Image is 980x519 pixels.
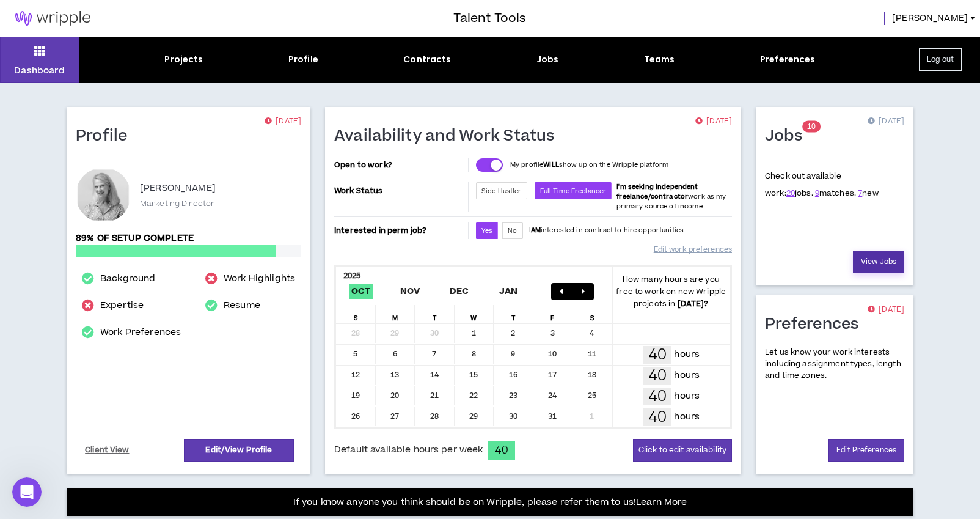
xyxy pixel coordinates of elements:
[334,443,483,457] span: Default available hours per week
[403,53,451,66] div: Contracts
[678,298,709,309] b: [DATE] ?
[334,222,466,239] p: Interested in perm job?
[765,315,868,334] h1: Preferences
[140,198,214,209] p: Marketing Director
[765,347,904,382] p: Let us know your work interests including assignment types, length and time zones.
[572,305,612,323] div: S
[14,64,65,77] p: Dashboard
[786,188,813,199] span: jobs.
[695,116,732,128] p: [DATE]
[828,439,904,462] a: Edit Preferences
[533,305,573,323] div: F
[919,48,962,71] button: Log out
[853,251,904,273] a: View Jobs
[644,53,675,66] div: Teams
[224,298,260,313] a: Resume
[334,182,466,199] p: Work Status
[224,271,295,286] a: Work Highlights
[543,160,559,169] strong: WILL
[293,495,687,510] p: If you know anyone you think should be on Wripple, please refer them to us!
[398,284,423,299] span: Nov
[76,127,137,146] h1: Profile
[529,226,684,235] p: I interested in contract to hire opportunities
[802,121,821,133] sup: 10
[811,122,816,132] span: 0
[674,348,700,361] p: hours
[858,188,862,199] a: 7
[453,9,526,28] h3: Talent Tools
[140,181,216,196] p: [PERSON_NAME]
[334,127,564,146] h1: Availability and Work Status
[497,284,521,299] span: Jan
[508,226,517,235] span: No
[100,271,155,286] a: Background
[636,496,687,509] a: Learn More
[612,273,731,310] p: How many hours are you free to work on new Wripple projects in
[807,122,811,132] span: 1
[510,160,668,170] p: My profile show up on the Wripple platform
[100,298,144,313] a: Expertise
[536,53,559,66] div: Jobs
[455,305,494,323] div: W
[100,325,181,340] a: Work Preferences
[674,389,700,403] p: hours
[164,53,203,66] div: Projects
[892,12,968,25] span: [PERSON_NAME]
[674,369,700,382] p: hours
[481,186,522,196] span: Side Hustler
[343,270,361,281] b: 2025
[76,232,301,245] p: 89% of setup complete
[786,188,795,199] a: 20
[349,284,373,299] span: Oct
[858,188,879,199] span: new
[765,171,879,199] p: Check out available work:
[868,116,904,128] p: [DATE]
[376,305,415,323] div: M
[184,439,294,462] a: Edit/View Profile
[83,440,131,461] a: Client View
[12,477,42,507] iframe: Intercom live chat
[633,439,732,462] button: Click to edit availability
[868,304,904,316] p: [DATE]
[616,182,726,211] span: work as my primary source of income
[654,239,732,260] a: Edit work preferences
[336,305,376,323] div: S
[674,410,700,424] p: hours
[815,188,856,199] span: matches.
[765,127,811,146] h1: Jobs
[616,182,698,201] b: I'm seeking independent freelance/contractor
[76,167,131,223] div: Laureen S.
[288,53,318,66] div: Profile
[265,116,301,128] p: [DATE]
[447,284,472,299] span: Dec
[415,305,455,323] div: T
[481,226,492,235] span: Yes
[494,305,533,323] div: T
[815,188,819,199] a: 9
[760,53,816,66] div: Preferences
[334,160,466,170] p: Open to work?
[531,226,541,235] strong: AM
